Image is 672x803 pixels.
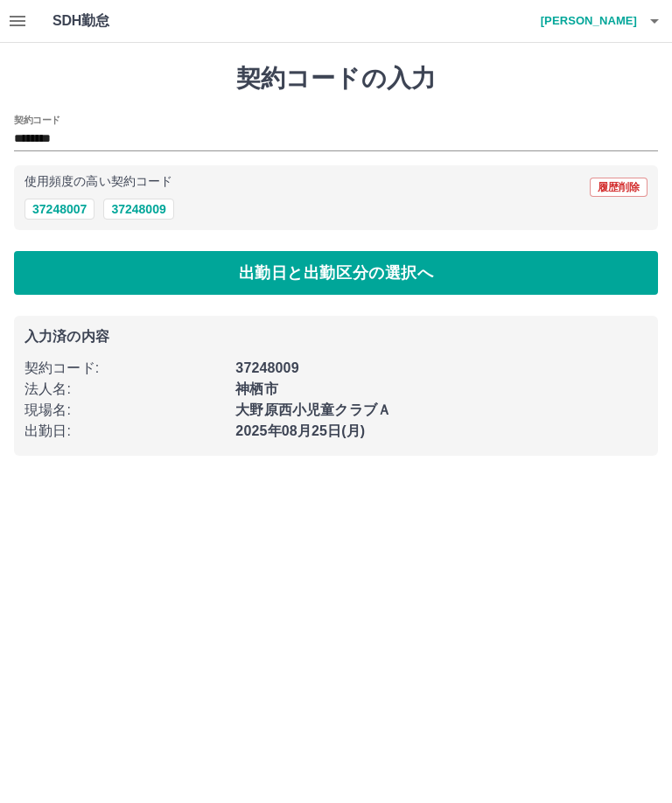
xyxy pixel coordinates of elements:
[14,113,60,127] h2: 契約コード
[24,199,94,220] button: 37248007
[24,421,225,442] p: 出勤日 :
[235,360,298,375] b: 37248009
[235,381,277,396] b: 神栖市
[14,64,658,94] h1: 契約コードの入力
[24,379,225,400] p: 法人名 :
[24,400,225,421] p: 現場名 :
[24,358,225,379] p: 契約コード :
[24,176,172,188] p: 使用頻度の高い契約コード
[14,251,658,295] button: 出勤日と出勤区分の選択へ
[590,178,647,197] button: 履歴削除
[235,402,391,417] b: 大野原西小児童クラブＡ
[24,330,647,344] p: 入力済の内容
[103,199,173,220] button: 37248009
[235,423,365,438] b: 2025年08月25日(月)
